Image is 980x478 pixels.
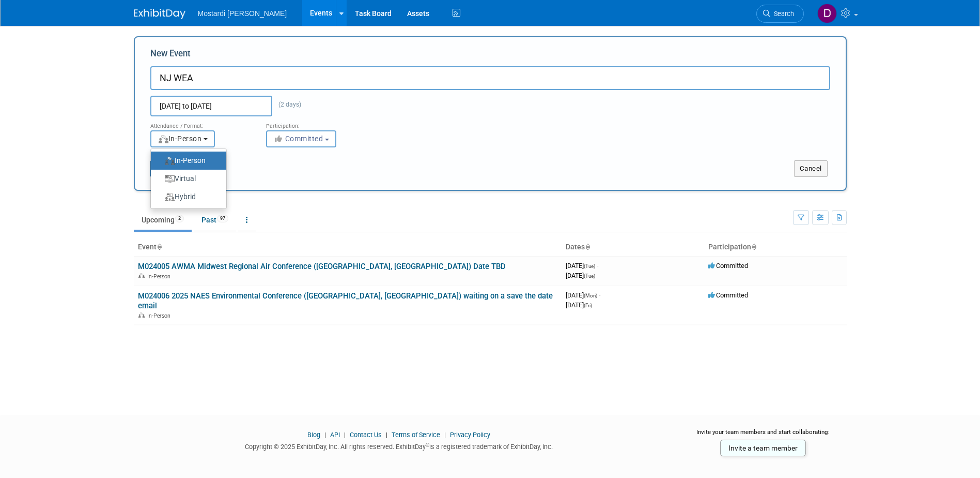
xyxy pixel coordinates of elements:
a: Upcoming2 [134,210,192,230]
span: Committed [273,135,323,143]
a: Invite a team member [720,440,806,456]
span: In-Person [147,273,174,280]
span: (Mon) [584,293,597,298]
button: Cancel [794,160,828,177]
img: In-Person Event [138,273,145,278]
span: [DATE] [566,291,600,299]
span: [DATE] [566,272,595,279]
label: In-Person [156,154,216,168]
img: Dan Grabowski [817,4,837,23]
span: Committed [708,291,748,299]
a: M024006 2025 NAES Environmental Conference ([GEOGRAPHIC_DATA], [GEOGRAPHIC_DATA]) waiting on a sa... [138,291,553,310]
span: Committed [708,262,748,270]
span: 97 [217,215,228,222]
a: Terms of Service [392,431,440,439]
a: Blog [307,431,320,439]
input: Start Date - End Date [150,96,272,116]
span: Mostardi [PERSON_NAME] [198,9,287,18]
a: Sort by Start Date [585,243,590,251]
span: (Tue) [584,263,595,269]
th: Dates [562,238,704,256]
div: Participation: [266,116,366,130]
span: 2 [175,215,184,222]
span: In-Person [147,312,174,319]
a: Contact Us [350,431,382,439]
sup: ® [426,442,429,448]
a: Past97 [194,210,236,230]
button: Committed [266,130,336,147]
img: Format-InPerson.png [165,157,175,165]
span: - [597,262,598,270]
span: (Tue) [584,273,595,279]
a: Search [756,5,804,23]
a: Sort by Participation Type [751,243,756,251]
label: New Event [150,48,191,64]
img: Format-Hybrid.png [165,193,175,202]
th: Participation [704,238,847,256]
span: - [599,291,600,299]
span: In-Person [158,135,202,143]
label: Virtual [156,172,216,186]
th: Event [134,238,562,256]
label: Hybrid [156,190,216,204]
span: | [341,431,348,439]
div: Invite your team members and start collaborating: [680,428,847,443]
a: Privacy Policy [450,431,490,439]
span: [DATE] [566,301,592,309]
a: M024005 AWMA Midwest Regional Air Conference ([GEOGRAPHIC_DATA], [GEOGRAPHIC_DATA]) Date TBD [138,262,506,271]
img: In-Person Event [138,312,145,318]
a: Sort by Event Name [157,243,162,251]
div: Attendance / Format: [150,116,251,130]
span: (Fri) [584,303,592,308]
span: [DATE] [566,262,598,270]
span: | [442,431,448,439]
img: Format-Virtual.png [165,175,175,184]
div: Copyright © 2025 ExhibitDay, Inc. All rights reserved. ExhibitDay is a registered trademark of Ex... [134,440,665,452]
button: In-Person [150,130,215,147]
span: | [383,431,390,439]
a: API [330,431,340,439]
img: ExhibitDay [134,9,185,19]
span: Search [770,10,794,18]
span: | [322,431,329,439]
input: Name of Trade Show / Conference [150,66,830,90]
span: (2 days) [272,101,301,108]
